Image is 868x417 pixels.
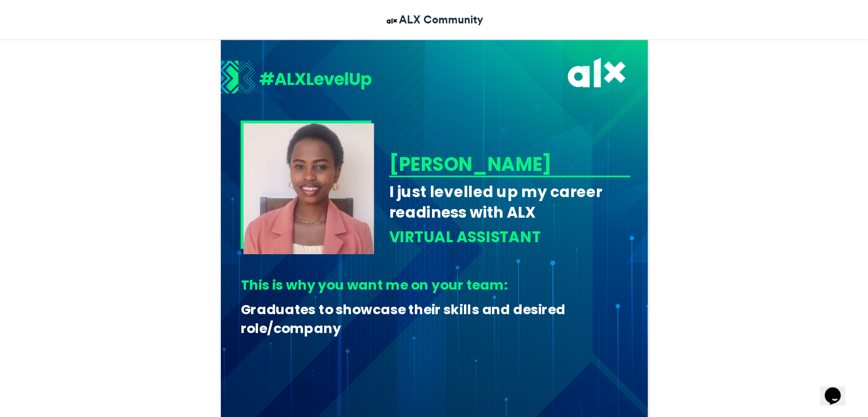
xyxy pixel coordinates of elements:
[389,151,626,177] div: [PERSON_NAME]
[240,275,621,294] div: This is why you want me on your team:
[385,14,399,28] img: ALX Community
[389,181,630,223] div: I just levelled up my career readiness with ALX
[221,60,372,97] img: 1721821317.056-e66095c2f9b7be57613cf5c749b4708f54720bc2.png
[240,300,621,337] div: Graduates to showcase their skills and desired role/company
[385,11,483,28] a: ALX Community
[243,123,374,254] img: 1759223586.851-b2dcae4267c1926e4edbba7f5065fdc4d8f11412.png
[389,227,630,248] div: Virtual Assistant
[820,371,857,406] iframe: chat widget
